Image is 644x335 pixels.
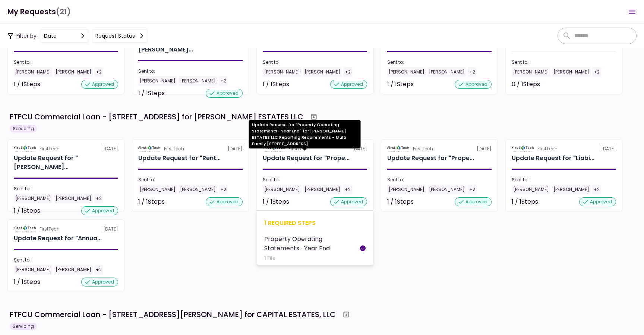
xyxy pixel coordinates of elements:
[263,59,367,66] div: Sent to:
[179,76,217,86] div: [PERSON_NAME]
[263,80,289,89] div: 1 / 1 Steps
[40,226,60,232] div: FirstTech
[263,197,289,206] div: 1 / 1 Steps
[512,197,538,206] div: 1 / 1 Steps
[54,67,93,77] div: [PERSON_NAME]
[343,185,352,194] div: +2
[138,145,161,152] img: Partner logo
[249,120,361,148] div: Update Request for "Property Operating Statements- Year End" for [PERSON_NAME] ESTATES LLC Report...
[219,185,228,194] div: +2
[427,185,466,194] div: [PERSON_NAME]
[468,185,477,194] div: +2
[387,80,414,89] div: 1 / 1 Steps
[206,197,243,206] div: approved
[14,257,118,263] div: Sent to:
[138,176,243,183] div: Sent to:
[455,80,492,89] div: approved
[264,234,360,253] div: Property Operating Statements- Year End
[7,4,71,19] h1: My Requests
[537,145,558,152] div: FirstTech
[7,29,148,43] div: Filter by:
[206,89,243,98] div: approved
[387,59,492,66] div: Sent to:
[219,76,228,86] div: +2
[138,154,221,163] div: Update Request for "Rent Roll" for CARL ESTATES LLC Reporting Requirements - Multi Family 1929 Bl...
[138,145,243,152] div: [DATE]
[10,323,37,330] div: Servicing
[14,206,40,215] div: 1 / 1 Steps
[455,197,492,206] div: approved
[138,197,165,206] div: 1 / 1 Steps
[387,145,410,152] img: Partner logo
[138,185,177,194] div: [PERSON_NAME]
[512,145,534,152] img: Partner logo
[387,154,474,163] div: Update Request for "Property Hazard Insurance Policy" for CARL ESTATES LLC Reporting Requirements...
[164,145,184,152] div: FirstTech
[307,110,321,123] button: Archive workflow
[387,145,492,152] div: [DATE]
[44,32,57,40] div: date
[138,89,165,98] div: 1 / 1 Steps
[512,176,616,183] div: Sent to:
[387,197,414,206] div: 1 / 1 Steps
[179,185,217,194] div: [PERSON_NAME]
[14,265,53,275] div: [PERSON_NAME]
[10,125,37,132] div: Servicing
[512,145,616,152] div: [DATE]
[623,3,641,21] button: Open menu
[14,226,118,232] div: [DATE]
[14,145,37,152] img: Partner logo
[92,29,148,43] button: Request status
[512,185,550,194] div: [PERSON_NAME]
[94,265,103,275] div: +2
[10,309,336,320] div: FTFCU Commercial Loan - [STREET_ADDRESS][PERSON_NAME] for CAPITAL ESTATES, LLC
[14,278,40,287] div: 1 / 1 Steps
[138,76,177,86] div: [PERSON_NAME]
[14,145,118,152] div: [DATE]
[138,68,243,75] div: Sent to:
[14,80,40,89] div: 1 / 1 Steps
[14,185,118,192] div: Sent to:
[54,265,93,275] div: [PERSON_NAME]
[512,154,594,163] div: Update Request for "Liability Insurance Policy" for CARL ESTATES LLC Reporting Requirements - Mul...
[10,111,303,122] div: FTFCU Commercial Loan - [STREET_ADDRESS] for [PERSON_NAME] ESTATES LLC
[81,80,118,89] div: approved
[263,67,302,77] div: [PERSON_NAME]
[512,80,540,89] div: 0 / 1 Steps
[94,67,103,77] div: +2
[14,234,102,243] div: Update Request for "Annual ERQ" for CARL ESTATES LLC Reporting Requirements - Multi Family 1929 B...
[343,67,352,77] div: +2
[340,308,353,321] button: Archive workflow
[54,194,93,203] div: [PERSON_NAME]
[14,226,37,232] img: Partner logo
[81,206,118,215] div: approved
[387,67,426,77] div: [PERSON_NAME]
[94,194,103,203] div: +2
[263,154,350,163] div: Update Request for "Property Operating Statements- Year End" for CARL ESTATES LLC Reporting Requi...
[552,67,591,77] div: [PERSON_NAME]
[41,29,89,43] button: date
[330,80,367,89] div: approved
[81,278,118,287] div: approved
[583,80,616,89] div: Not started
[387,176,492,183] div: Sent to:
[263,185,302,194] div: [PERSON_NAME]
[552,185,591,194] div: [PERSON_NAME]
[14,67,53,77] div: [PERSON_NAME]
[303,67,342,77] div: [PERSON_NAME]
[14,194,53,203] div: [PERSON_NAME]
[303,185,342,194] div: [PERSON_NAME]
[56,4,71,19] span: (21)
[592,67,601,77] div: +2
[427,67,466,77] div: [PERSON_NAME]
[512,67,550,77] div: [PERSON_NAME]
[468,67,477,77] div: +2
[413,145,433,152] div: FirstTech
[264,218,366,228] div: 1 required steps
[14,59,118,66] div: Sent to:
[264,254,360,262] div: 1 File
[512,59,616,66] div: Sent to:
[592,185,601,194] div: +2
[579,197,616,206] div: approved
[330,197,367,206] div: approved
